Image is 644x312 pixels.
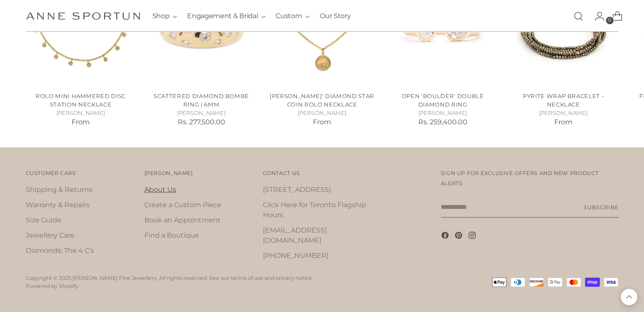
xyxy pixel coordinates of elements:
a: Click Here for Toronto Flagship Hours [263,200,366,219]
a: Jewellery Care [26,231,75,239]
p: From [267,117,377,127]
span: Rs. 259,400.00 [418,118,467,126]
a: [EMAIL_ADDRESS][DOMAIN_NAME] [263,226,327,244]
a: Find a Boutique [144,231,199,239]
button: Back to top [621,289,637,305]
span: Contact Us [263,170,300,176]
span: Sign up for exclusive offers and new product alerts [441,170,599,186]
span: Rs. 277,500.00 [178,118,225,126]
a: Warranty & Repairs [26,200,90,208]
a: Open 'Boulder' Double Diamond Ring [402,92,484,107]
h5: [PERSON_NAME] [26,109,136,117]
span: [PERSON_NAME] [144,170,193,176]
h5: [PERSON_NAME] [267,109,377,117]
a: Open search modal [570,8,587,25]
a: Diamonds: The 4 C's [26,246,94,254]
span: Customer Care [26,170,76,176]
a: Go to the account page [588,8,605,25]
p: Copyright © 2025, . All rights reserved. See our terms of use and privacy notice. [26,274,313,282]
p: From [26,117,136,127]
a: Create a Custom Piece [144,200,221,208]
span: 0 [606,16,614,24]
a: Pyrite Wrap Bracelet - Necklace [523,92,604,107]
a: Open cart modal [605,8,622,25]
a: Powered by Shopify [26,282,78,289]
a: Our Story [320,7,351,25]
a: Scattered Diamond Bombe Ring | 6mm [154,92,249,107]
a: Size Guide [26,216,61,224]
a: [STREET_ADDRESS] [263,185,331,193]
a: [PERSON_NAME]' Diamond Star Coin Rolo Necklace [270,92,374,107]
a: [PERSON_NAME] Fine Jewellery [72,274,157,281]
a: Shipping & Returns [26,185,92,193]
a: Anne Sportun Fine Jewellery [26,12,140,20]
a: Book an Appointment [144,216,221,224]
h5: [PERSON_NAME] [146,109,257,117]
a: [PHONE_NUMBER] [263,251,329,259]
h5: [PERSON_NAME] [509,109,619,117]
p: From [509,117,619,127]
a: About Us [144,185,176,193]
button: Custom [276,7,310,25]
button: Shop [152,7,177,25]
button: Subscribe [583,196,618,217]
a: Rolo Mini Hammered Disc Station Necklace [36,92,126,107]
h5: [PERSON_NAME] [388,109,498,117]
button: Engagement & Bridal [187,7,265,25]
